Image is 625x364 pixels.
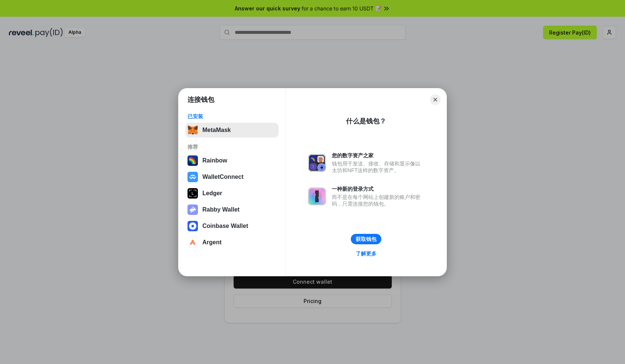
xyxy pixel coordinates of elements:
[351,234,381,244] button: 获取钱包
[308,154,326,172] img: svg+xml,%3Csvg%20xmlns%3D%22http%3A%2F%2Fwww.w3.org%2F2000%2Fsvg%22%20fill%3D%22none%22%20viewBox...
[185,123,279,138] button: MetaMask
[187,144,276,150] div: 推荐
[430,94,440,105] button: Close
[185,235,279,250] button: Argent
[308,187,326,205] img: svg+xml,%3Csvg%20xmlns%3D%22http%3A%2F%2Fwww.w3.org%2F2000%2Fsvg%22%20fill%3D%22none%22%20viewBox...
[187,95,214,104] h1: 连接钱包
[332,152,424,159] div: 您的数字资产之家
[185,170,279,184] button: WalletConnect
[202,190,222,197] div: Ledger
[185,202,279,217] button: Rabby Wallet
[187,172,198,182] img: svg+xml,%3Csvg%20width%3D%2228%22%20height%3D%2228%22%20viewBox%3D%220%200%2028%2028%22%20fill%3D...
[187,237,198,248] img: svg+xml,%3Csvg%20width%3D%2228%22%20height%3D%2228%22%20viewBox%3D%220%200%2028%2028%22%20fill%3D...
[187,125,198,135] img: svg+xml,%3Csvg%20fill%3D%22none%22%20height%3D%2233%22%20viewBox%3D%220%200%2035%2033%22%20width%...
[187,155,198,166] img: svg+xml,%3Csvg%20width%3D%22120%22%20height%3D%22120%22%20viewBox%3D%220%200%20120%20120%22%20fil...
[202,223,248,229] div: Coinbase Wallet
[187,113,276,120] div: 已安装
[356,236,376,242] div: 获取钱包
[187,204,198,215] img: svg+xml,%3Csvg%20xmlns%3D%22http%3A%2F%2Fwww.w3.org%2F2000%2Fsvg%22%20fill%3D%22none%22%20viewBox...
[202,127,231,133] div: MetaMask
[332,186,424,192] div: 一种新的登录方式
[202,206,240,213] div: Rabby Wallet
[351,249,381,258] a: 了解更多
[185,153,279,168] button: Rainbow
[356,250,376,257] div: 了解更多
[346,117,386,126] div: 什么是钱包？
[187,221,198,231] img: svg+xml,%3Csvg%20width%3D%2228%22%20height%3D%2228%22%20viewBox%3D%220%200%2028%2028%22%20fill%3D...
[332,194,424,207] div: 而不是在每个网站上创建新的账户和密码，只需连接您的钱包。
[185,219,279,233] button: Coinbase Wallet
[187,188,198,199] img: svg+xml,%3Csvg%20xmlns%3D%22http%3A%2F%2Fwww.w3.org%2F2000%2Fsvg%22%20width%3D%2228%22%20height%3...
[185,186,279,201] button: Ledger
[332,160,424,174] div: 钱包用于发送、接收、存储和显示像以太坊和NFT这样的数字资产。
[202,174,244,180] div: WalletConnect
[202,239,222,246] div: Argent
[202,157,227,164] div: Rainbow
